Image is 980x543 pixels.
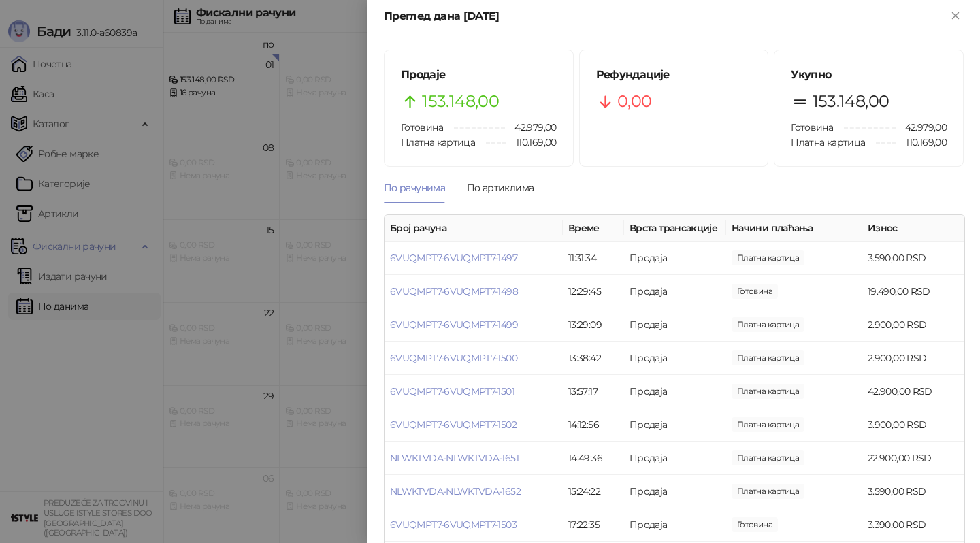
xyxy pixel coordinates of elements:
[422,88,499,114] span: 153.148,00
[791,136,865,148] span: Платна картица
[596,67,752,83] h5: Рефундације
[732,350,804,365] span: 2.900,00
[624,508,726,542] td: Продаја
[384,180,445,195] div: По рачунима
[390,352,517,364] a: 6VUQMPT7-6VUQMPT7-1500
[563,475,624,508] td: 15:24:22
[791,67,947,83] h5: Укупно
[390,385,514,397] a: 6VUQMPT7-6VUQMPT7-1501
[390,452,519,464] a: NLWKTVDA-NLWKTVDA-1651
[862,508,964,542] td: 3.390,00 RSD
[862,375,964,408] td: 42.900,00 RSD
[896,135,947,150] span: 110.169,00
[563,408,624,442] td: 14:12:56
[390,318,518,331] a: 6VUQMPT7-6VUQMPT7-1499
[563,275,624,308] td: 12:29:45
[401,121,443,133] span: Готовина
[624,242,726,275] td: Продаја
[732,384,804,399] span: 42.900,00
[401,67,557,83] h5: Продаје
[732,317,804,332] span: 2.900,00
[563,242,624,275] td: 11:31:34
[732,484,804,499] span: 3.590,00
[563,442,624,475] td: 14:49:36
[862,308,964,342] td: 2.900,00 RSD
[732,417,804,432] span: 3.900,00
[390,519,517,531] a: 6VUQMPT7-6VUQMPT7-1503
[563,215,624,242] th: Време
[862,442,964,475] td: 22.900,00 RSD
[624,475,726,508] td: Продаја
[505,120,556,135] span: 42.979,00
[624,275,726,308] td: Продаја
[732,450,804,465] span: 22.900,00
[862,408,964,442] td: 3.900,00 RSD
[624,442,726,475] td: Продаја
[624,342,726,375] td: Продаја
[624,215,726,242] th: Врста трансакције
[467,180,534,195] div: По артиклима
[563,375,624,408] td: 13:57:17
[726,215,862,242] th: Начини плаћања
[563,342,624,375] td: 13:38:42
[390,418,517,431] a: 6VUQMPT7-6VUQMPT7-1502
[732,250,804,265] span: 3.590,00
[617,88,651,114] span: 0,00
[506,135,557,150] span: 110.169,00
[401,136,475,148] span: Платна картица
[390,285,518,297] a: 6VUQMPT7-6VUQMPT7-1498
[862,242,964,275] td: 3.590,00 RSD
[791,121,833,133] span: Готовина
[896,120,947,135] span: 42.979,00
[563,508,624,542] td: 17:22:35
[624,375,726,408] td: Продаја
[732,284,778,299] span: 19.490,00
[390,252,517,264] a: 6VUQMPT7-6VUQMPT7-1497
[390,485,521,497] a: NLWKTVDA-NLWKTVDA-1652
[624,408,726,442] td: Продаја
[862,275,964,308] td: 19.490,00 RSD
[563,308,624,342] td: 13:29:09
[385,215,563,242] th: Број рачуна
[862,215,964,242] th: Износ
[624,308,726,342] td: Продаја
[384,8,947,24] div: Преглед дана [DATE]
[862,342,964,375] td: 2.900,00 RSD
[732,517,778,532] span: 3.390,00
[947,8,964,24] button: Close
[813,88,889,114] span: 153.148,00
[862,475,964,508] td: 3.590,00 RSD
